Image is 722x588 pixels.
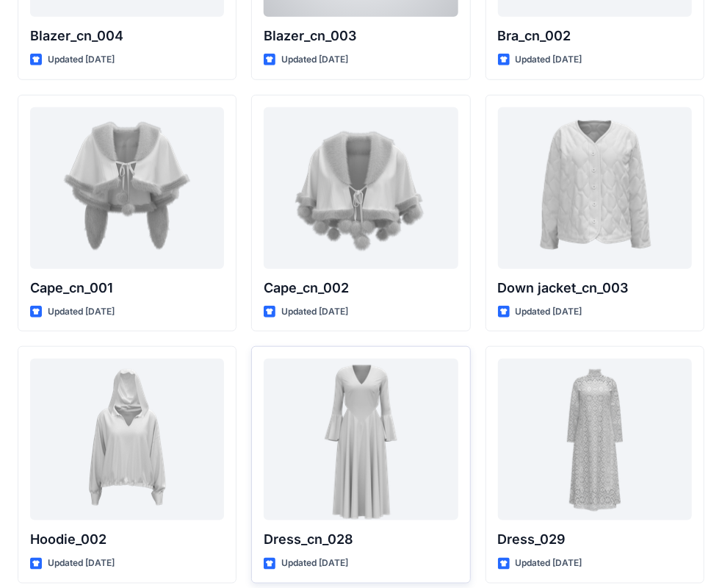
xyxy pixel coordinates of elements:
p: Down jacket_cn_003 [498,278,692,298]
p: Updated [DATE] [516,52,582,68]
p: Updated [DATE] [48,556,115,571]
p: Updated [DATE] [516,304,582,320]
a: Dress_029 [498,359,692,520]
p: Bra_cn_002 [498,26,692,46]
p: Updated [DATE] [281,304,348,320]
p: Blazer_cn_003 [264,26,458,46]
p: Blazer_cn_004 [30,26,224,46]
p: Updated [DATE] [516,556,582,571]
p: Updated [DATE] [48,304,115,320]
p: Dress_cn_028 [264,529,458,550]
p: Cape_cn_001 [30,278,224,298]
a: Cape_cn_002 [264,107,458,269]
p: Hoodie_002 [30,529,224,550]
p: Updated [DATE] [281,556,348,571]
p: Cape_cn_002 [264,278,458,298]
a: Dress_cn_028 [264,359,458,520]
p: Updated [DATE] [281,52,348,68]
a: Hoodie_002 [30,359,224,520]
p: Dress_029 [498,529,692,550]
p: Updated [DATE] [48,52,115,68]
a: Cape_cn_001 [30,107,224,269]
a: Down jacket_cn_003 [498,107,692,269]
